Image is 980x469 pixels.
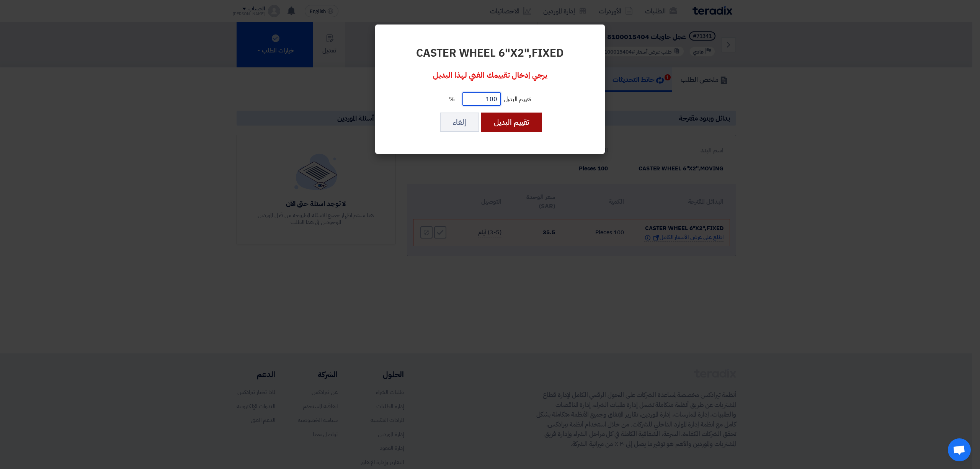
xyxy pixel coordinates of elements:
input: يرجي إدخال التقيم الفني لهذا البديل [462,92,501,106]
span: يرجي إدخال تقييمك الفني لهذا البديل [433,69,547,81]
div: % [397,92,583,106]
div: Open chat [948,438,971,461]
button: إلغاء [440,113,479,132]
button: تقييم البديل [481,113,542,132]
label: تقييم البديل [504,95,531,104]
h2: CASTER WHEEL 6"X2",FIXED [397,46,583,61]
